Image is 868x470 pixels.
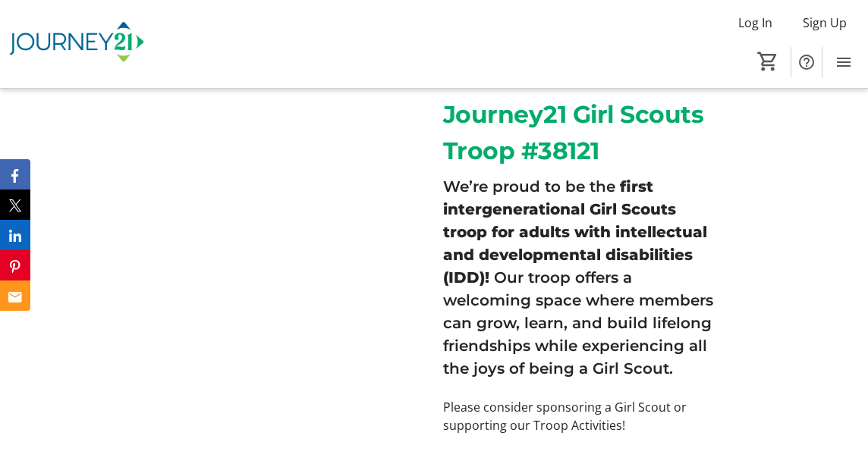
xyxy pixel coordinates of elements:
button: Menu [829,47,859,77]
button: Sign Up [791,11,859,35]
span: Log In [738,14,772,32]
img: Journey21's Logo [9,6,144,82]
button: Cart [754,48,782,75]
p: Please consider sponsoring a Girl Scout or supporting our Troop Activities! [443,398,714,434]
p: Journey21 Girl Scouts Troop #38121 [443,97,714,169]
img: undefined [154,97,425,249]
button: Help [791,47,822,77]
h3: We’re proud to be the Our troop offers a welcoming space where members can grow, learn, and build... [443,175,714,380]
span: Sign Up [803,14,847,32]
button: Log In [726,11,785,35]
strong: first intergenerational Girl Scouts troop for adults with intellectual and developmental disabili... [443,177,707,287]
